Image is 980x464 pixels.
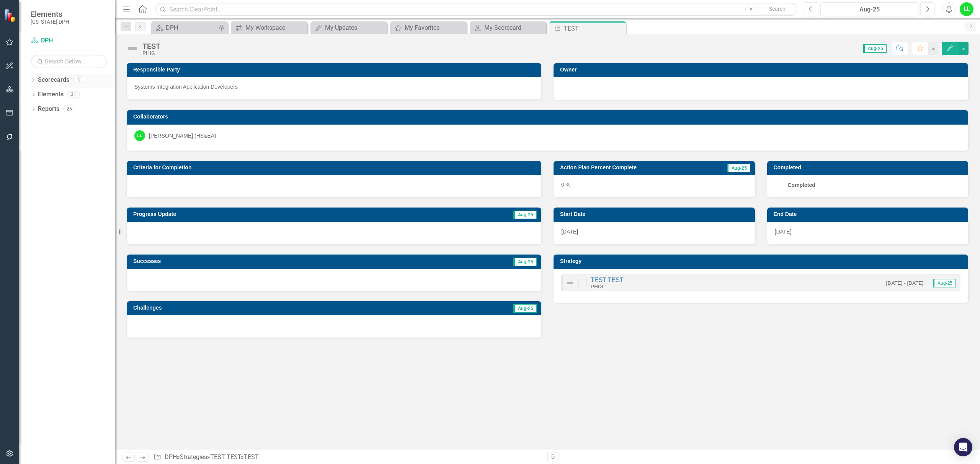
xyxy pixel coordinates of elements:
h3: Collaborators [133,114,964,120]
div: Aug-25 [823,5,916,14]
h3: Start Date [560,211,751,217]
h3: Criteria for Completion [133,165,537,170]
button: Search [758,4,796,15]
input: Search Below... [31,55,107,68]
div: 26 [63,105,75,112]
span: Aug-25 [727,164,750,172]
h3: Challenges [133,305,353,311]
a: Reports [38,105,59,114]
span: Search [769,6,786,12]
div: Open Intercom Messenger [954,438,972,456]
span: Aug-25 [513,258,537,266]
div: 2 [73,77,85,83]
div: LL [134,130,145,141]
span: Aug-25 [933,279,956,287]
h3: Completed [774,165,965,170]
a: DPH [31,36,107,45]
div: TEST [142,42,160,50]
div: My Favorites [405,23,465,32]
a: My Updates [312,23,385,32]
div: Systems Integration Application Developers [134,83,534,91]
a: DPH [165,453,177,461]
img: Not Defined [126,42,139,55]
span: Elements [31,10,69,19]
img: ClearPoint Strategy [4,8,18,22]
a: Scorecards [38,76,69,84]
h3: Owner [560,67,964,73]
input: Search ClearPoint... [155,3,798,16]
div: TEST [564,24,624,33]
a: My Favorites [392,23,465,32]
small: PHIG [591,284,603,289]
span: [DATE] [775,229,792,235]
img: Not Defined [565,278,575,287]
div: My Scorecard [484,23,544,32]
div: My Updates [325,23,385,32]
div: 31 [67,91,80,98]
div: » » » [154,453,542,462]
h3: Action Plan Percent Complete [560,165,705,170]
div: TEST [244,453,259,461]
a: TEST TEST [210,453,241,461]
a: DPH [153,23,216,32]
span: Aug-25 [863,44,887,53]
h3: Strategy [560,258,964,264]
button: Aug-25 [820,2,918,16]
h3: Successes [133,258,350,264]
span: [DATE] [561,229,578,235]
span: Aug-25 [513,211,537,219]
span: Aug-25 [513,304,537,313]
a: My Workspace [233,23,305,32]
h3: End Date [774,211,965,217]
div: 0 % [554,175,755,197]
div: [PERSON_NAME] (HS&EA) [149,132,216,140]
a: Elements [38,90,64,99]
small: [DATE] - [DATE] [886,279,924,287]
a: TEST TEST [591,277,624,283]
button: LL [960,2,973,16]
small: [US_STATE] DPH [31,19,69,25]
h3: Responsible Party [133,67,537,73]
div: My Workspace [245,23,305,32]
div: DPH [166,23,216,32]
a: My Scorecard [472,23,544,32]
a: Strategies [180,453,207,461]
div: PHIG [142,50,160,56]
h3: Progress Update [133,211,392,217]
